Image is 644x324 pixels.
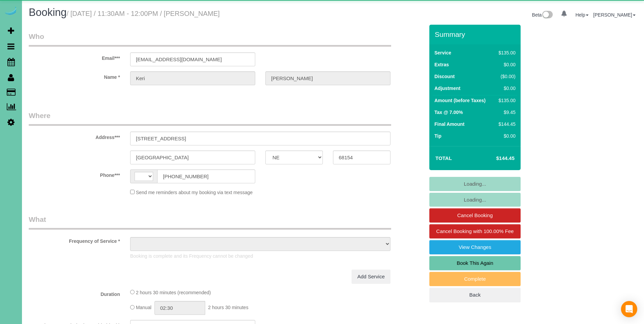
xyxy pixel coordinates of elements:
div: $144.45 [496,121,516,128]
span: 2 hours 30 minutes (recommended) [136,290,211,295]
strong: Total [435,155,452,161]
span: Cancel Booking with 100.00% Fee [436,228,514,234]
div: $9.45 [496,109,516,116]
label: Extras [434,61,449,68]
a: Cancel Booking with 100.00% Fee [429,224,521,238]
a: Add Service [352,270,390,284]
p: Booking is complete and its Frequency cannot be changed [130,253,390,259]
label: Discount [434,73,455,80]
div: Open Intercom Messenger [621,301,637,317]
a: Back [429,288,521,302]
label: Tax @ 7.00% [434,109,463,116]
h3: Summary [435,30,517,38]
label: Duration [24,288,125,298]
div: ($0.00) [496,73,516,80]
span: Manual [136,305,151,310]
label: Final Amount [434,121,464,128]
div: $0.00 [496,61,516,68]
legend: Who [29,31,391,47]
a: Beta [532,12,553,18]
div: $135.00 [496,49,516,56]
h4: $144.45 [476,156,515,161]
label: Name * [24,71,125,80]
div: $135.00 [496,97,516,104]
a: View Changes [429,240,521,254]
img: Automaid Logo [4,7,18,16]
label: Frequency of Service * [24,235,125,245]
label: Tip [434,133,442,139]
legend: What [29,214,391,230]
label: Amount (before Taxes) [434,97,485,104]
a: [PERSON_NAME] [593,12,636,18]
span: 2 hours 30 minutes [208,305,248,310]
small: / [DATE] / 11:30AM - 12:00PM / [PERSON_NAME] [67,10,220,17]
a: Cancel Booking [429,208,521,223]
div: $0.00 [496,133,516,139]
div: $0.00 [496,85,516,92]
legend: Where [29,111,391,126]
img: New interface [542,11,553,20]
label: Service [434,49,451,56]
span: Booking [29,6,67,18]
span: Send me reminders about my booking via text message [136,190,253,195]
a: Help [575,12,589,18]
a: Book This Again [429,256,521,270]
label: Adjustment [434,85,460,92]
